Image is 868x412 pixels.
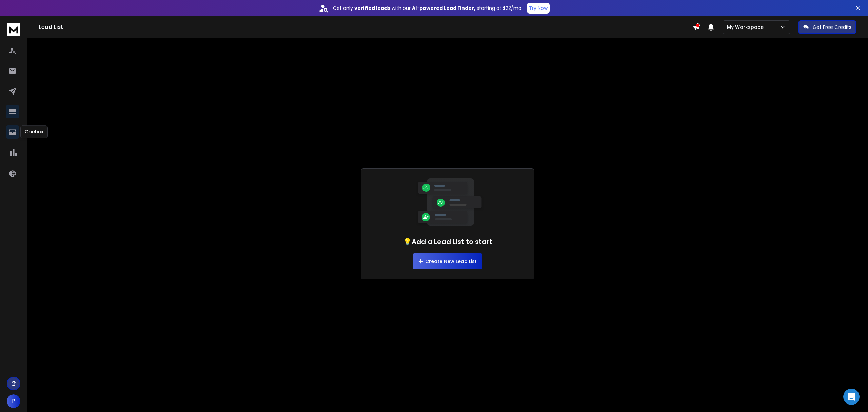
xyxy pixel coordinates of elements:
[7,394,20,408] button: P
[413,253,482,269] button: Create New Lead List
[39,23,693,31] h1: Lead List
[527,3,550,14] button: Try Now
[798,20,856,34] button: Get Free Credits
[7,23,20,36] img: logo
[20,125,48,138] div: Onebox
[727,24,766,31] p: My Workspace
[333,5,521,12] p: Get only with our starting at $22/mo
[843,389,860,405] div: Open Intercom Messenger
[403,237,492,246] h1: 💡Add a Lead List to start
[354,5,390,12] strong: verified leads
[412,5,475,12] strong: AI-powered Lead Finder,
[529,5,548,12] p: Try Now
[813,24,851,31] p: Get Free Credits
